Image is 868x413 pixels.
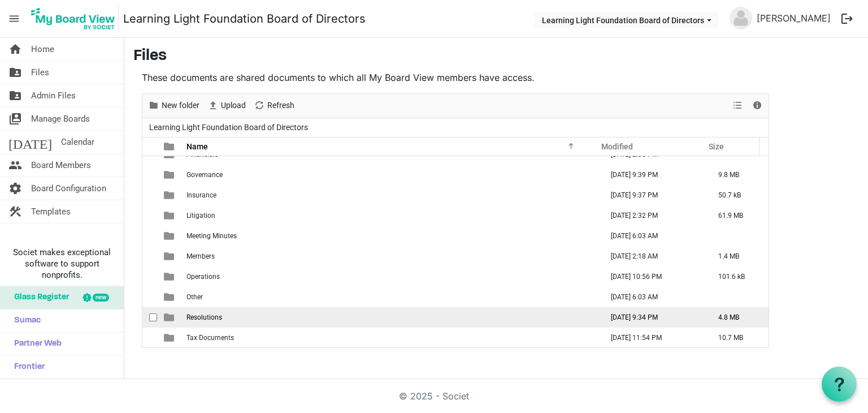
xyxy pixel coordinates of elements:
span: Size [709,142,724,151]
button: New folder [146,98,202,113]
td: August 19, 2025 10:56 PM column header Modified [599,266,706,287]
span: Board Members [31,154,91,177]
span: Litigation [186,212,215,220]
button: logout [835,7,859,31]
span: Members [186,252,215,260]
div: new [93,294,109,302]
span: Calendar [61,131,94,153]
span: [DATE] [8,131,52,153]
span: Partner Web [8,333,62,355]
div: Upload [203,94,250,118]
td: is template cell column header type [157,226,183,246]
span: Upload [220,98,247,113]
div: New folder [144,94,203,118]
span: Insurance [186,191,216,199]
td: Other is template cell column header Name [183,287,599,307]
div: Refresh [250,94,298,118]
span: Frontier [8,356,45,378]
td: Governance is template cell column header Name [183,165,599,185]
td: is template cell column header Size [706,287,769,307]
span: Templates [31,200,71,223]
td: is template cell column header type [157,266,183,287]
td: is template cell column header type [157,205,183,226]
span: construction [8,200,22,223]
button: Details [750,98,765,113]
td: Members is template cell column header Name [183,246,599,266]
span: Tax Documents [186,334,234,342]
td: Litigation is template cell column header Name [183,205,599,226]
td: 10.7 MB is template cell column header Size [706,328,769,348]
td: July 14, 2025 6:03 AM column header Modified [599,287,706,307]
span: folder_shared [8,84,22,107]
td: checkbox [142,165,157,185]
td: is template cell column header type [157,328,183,348]
td: checkbox [142,185,157,205]
td: September 04, 2025 2:32 PM column header Modified [599,205,706,226]
span: New folder [160,98,201,113]
span: Sumac [8,309,41,332]
td: is template cell column header type [157,165,183,185]
td: Resolutions is template cell column header Name [183,307,599,328]
span: Learning Light Foundation Board of Directors [147,121,310,135]
span: menu [3,8,25,29]
button: Learning Light Foundation Board of Directors dropdownbutton [535,12,719,28]
img: My Board View Logo [28,5,119,33]
span: Home [31,38,54,61]
span: Resolutions [186,313,222,321]
td: 9.8 MB is template cell column header Size [706,165,769,185]
a: Learning Light Foundation Board of Directors [123,7,366,30]
td: is template cell column header type [157,246,183,266]
span: settings [8,177,22,200]
span: Files [31,61,49,84]
img: no-profile-picture.svg [730,7,752,29]
span: Modified [601,142,633,151]
td: July 14, 2025 6:03 AM column header Modified [599,226,706,246]
td: Tax Documents is template cell column header Name [183,328,599,348]
td: 101.6 kB is template cell column header Size [706,266,769,287]
span: Glass Register [8,286,69,309]
span: switch_account [8,107,22,130]
span: folder_shared [8,61,22,84]
td: Operations is template cell column header Name [183,266,599,287]
span: Financials [186,150,218,158]
td: September 05, 2025 2:18 AM column header Modified [599,246,706,266]
span: home [8,38,22,61]
span: Refresh [266,98,296,113]
a: My Board View Logo [28,5,123,33]
td: 61.9 MB is template cell column header Size [706,205,769,226]
span: Manage Boards [31,107,90,130]
span: Admin Files [31,84,76,107]
a: © 2025 - Societ [399,390,469,402]
td: checkbox [142,226,157,246]
td: is template cell column header type [157,185,183,205]
td: August 19, 2025 9:34 PM column header Modified [599,307,706,328]
div: Details [748,94,767,118]
p: These documents are shared documents to which all My Board View members have access. [142,71,769,84]
td: checkbox [142,266,157,287]
td: 1.4 MB is template cell column header Size [706,246,769,266]
div: View [728,94,748,118]
td: checkbox [142,287,157,307]
td: is template cell column header type [157,287,183,307]
td: checkbox [142,246,157,266]
h3: Files [133,47,859,66]
td: is template cell column header Size [706,226,769,246]
span: Other [186,293,203,301]
span: Board Configuration [31,177,106,200]
button: View dropdownbutton [731,98,744,113]
td: August 19, 2025 9:37 PM column header Modified [599,185,706,205]
span: Governance [186,171,223,179]
span: people [8,154,22,177]
span: Operations [186,273,220,281]
td: Insurance is template cell column header Name [183,185,599,205]
span: Meeting Minutes [186,232,237,240]
td: checkbox [142,205,157,226]
td: 4.8 MB is template cell column header Size [706,307,769,328]
td: Meeting Minutes is template cell column header Name [183,226,599,246]
td: 50.7 kB is template cell column header Size [706,185,769,205]
a: [PERSON_NAME] [752,7,835,29]
button: Upload [206,98,248,113]
button: Refresh [252,98,297,113]
span: Name [186,142,208,151]
span: Societ makes exceptional software to support nonprofits. [5,247,119,281]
